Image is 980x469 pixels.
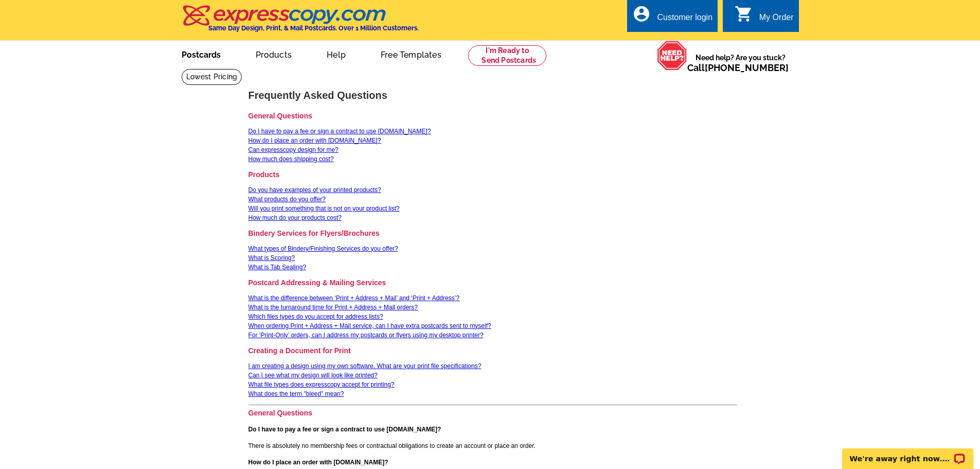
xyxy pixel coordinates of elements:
h3: Creating a Document for Print [248,346,737,355]
h4: How do I place an order with [DOMAIN_NAME]? [248,459,737,466]
a: What file types does expresscopy accept for printing? [248,381,395,388]
a: How much do your products cost? [248,214,342,221]
a: Postcards [165,42,237,66]
a: How do I place an order with [DOMAIN_NAME]? [248,137,381,144]
h3: General Questions [248,111,737,120]
a: For ‘Print-Only’ orders, can I address my postcards or flyers using my desktop printer? [248,332,484,339]
a: What is the turnaround time for Print + Address + Mail orders? [248,304,418,311]
a: What products do you offer? [248,196,326,203]
a: [PHONE_NUMBER] [705,62,789,73]
span: Need help? Are you stuck? [687,53,794,73]
a: How much does shipping cost? [248,155,334,163]
a: Will you print something that is not on your product list? [248,205,400,212]
a: What is Tab Sealing? [248,264,307,271]
h4: Do I have to pay a fee or sign a contract to use [DOMAIN_NAME]? [248,426,737,433]
a: shopping_cart My Order [735,11,794,24]
a: Help [310,42,362,66]
a: Free Templates [364,42,458,66]
div: My Order [759,13,794,27]
a: Which files types do you accept for address lists? [248,313,383,320]
a: account_circle Customer login [632,11,712,24]
h3: General Questions [248,408,737,418]
a: Do I have to pay a fee or sign a contract to use [DOMAIN_NAME]? [248,128,431,135]
a: I am creating a design using my own software. What are your print file specifications? [248,362,482,370]
h3: Products [248,170,737,179]
div: Customer login [657,13,712,27]
a: Do you have examples of your printed products? [248,186,381,194]
h4: Same Day Design, Print, & Mail Postcards. Over 1 Million Customers. [208,24,419,32]
span: Call [687,62,789,73]
a: Can expresscopy design for me? [248,146,338,153]
a: What does the term "bleed" mean? [248,390,344,397]
img: help [657,41,687,71]
h3: Postcard Addressing & Mailing Services [248,278,737,287]
h3: Bindery Services for Flyers/Brochures [248,229,737,238]
a: What is Scoring? [248,254,295,262]
h1: Frequently Asked Questions [248,90,737,101]
a: Products [239,42,309,66]
a: What is the difference between ‘Print + Address + Mail’ and ‘Print + Address’? [248,294,460,302]
a: When ordering Print + Address + Mail service, can I have extra postcards sent to myself? [248,322,491,329]
i: account_circle [632,5,651,23]
p: There is absolutely no membership fees or contractual obligations to create an account or place a... [248,441,737,450]
a: Can I see what my design will look like printed? [248,372,378,379]
a: Same Day Design, Print, & Mail Postcards. Over 1 Million Customers. [182,12,419,32]
iframe: LiveChat chat widget [835,437,980,469]
i: shopping_cart [735,5,753,23]
a: What types of Bindery/Finishing Services do you offer? [248,245,398,252]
